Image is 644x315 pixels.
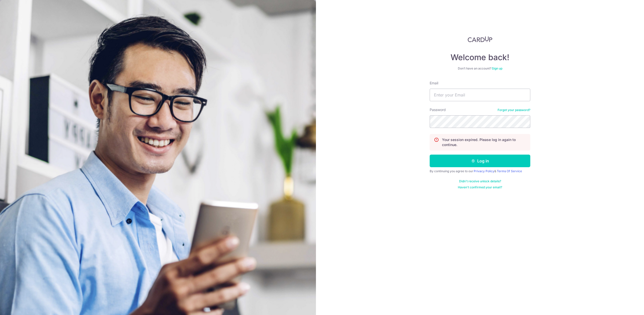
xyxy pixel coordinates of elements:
a: Sign up [492,66,502,70]
div: Don’t have an account? [430,66,530,71]
a: Haven't confirmed your email? [458,185,502,189]
a: Forgot your password? [498,108,530,112]
h4: Welcome back! [430,52,530,62]
label: Email [430,81,438,86]
a: Terms Of Service [497,169,522,173]
div: By continuing you agree to our & [430,169,530,173]
img: CardUp Logo [468,36,492,42]
p: Your session expired. Please log in again to continue. [442,137,526,147]
a: Didn't receive unlock details? [459,179,501,183]
label: Password [430,107,446,112]
a: Privacy Policy [474,169,494,173]
input: Enter your Email [430,89,530,101]
button: Log in [430,155,530,167]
